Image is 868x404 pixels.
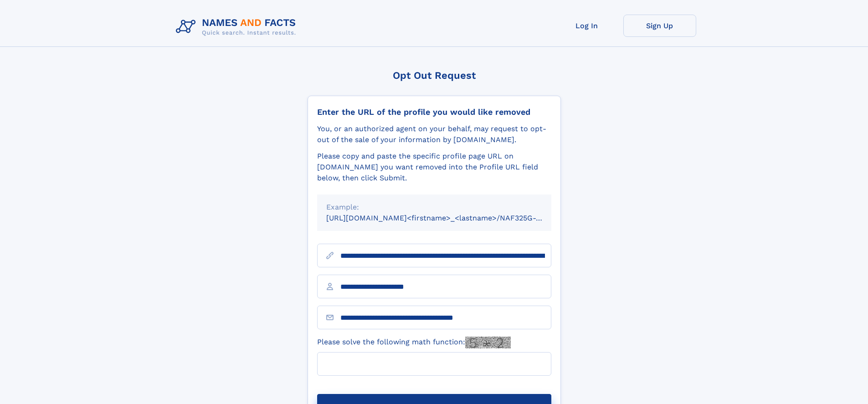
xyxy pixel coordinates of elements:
small: [URL][DOMAIN_NAME]<firstname>_<lastname>/NAF325G-xxxxxxxx [326,214,569,222]
div: Opt Out Request [308,70,561,81]
div: Example: [326,202,542,213]
img: Logo Names and Facts [172,15,303,39]
div: Please copy and paste the specific profile page URL on [DOMAIN_NAME] you want removed into the Pr... [317,151,551,184]
label: Please solve the following math function: [317,337,511,348]
a: Sign Up [623,15,696,37]
div: You, or an authorized agent on your behalf, may request to opt-out of the sale of your informatio... [317,123,551,145]
a: Log In [550,15,623,37]
div: Enter the URL of the profile you would like removed [317,107,551,117]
